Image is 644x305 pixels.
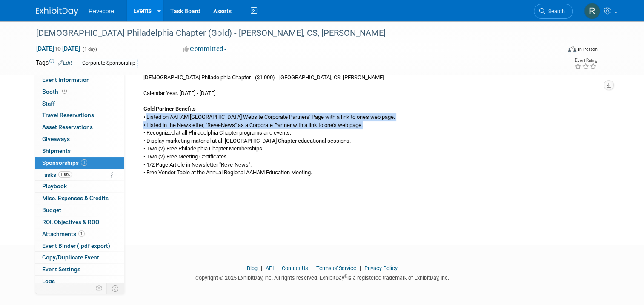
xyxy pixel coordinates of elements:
[36,45,80,52] span: [DATE] [DATE]
[35,98,124,109] a: Staff
[137,73,602,201] div: [DEMOGRAPHIC_DATA] Philadelphia Chapter - ($1,000) - [GEOGRAPHIC_DATA], CS, [PERSON_NAME] Calenda...
[35,133,124,145] a: Giveaways
[42,278,55,285] span: Logs
[309,265,315,271] span: |
[42,195,109,201] span: Misc. Expenses & Credits
[58,60,72,66] a: Edit
[60,88,69,95] span: Booth not reserved yet
[35,109,124,121] a: Travel Reservations
[54,45,62,52] span: to
[35,204,124,216] a: Budget
[574,58,597,63] div: Event Rating
[42,100,55,107] span: Staff
[137,41,602,203] div: Acquired
[35,193,124,204] a: Misc. Expenses & Credits
[35,240,124,252] a: Event Binder (.pdf export)
[89,8,114,14] span: Revecore
[266,265,274,271] a: API
[41,171,72,178] span: Tasks
[247,265,258,271] a: Blog
[143,106,196,112] b: Gold Partner Benefits
[534,4,573,19] a: Search
[259,265,264,271] span: |
[35,228,124,240] a: Attachments1
[42,266,80,273] span: Event Settings
[58,171,72,178] span: 100%
[82,46,97,52] span: (1 day)
[316,265,356,271] a: Terms of Service
[35,74,124,86] a: Event Information
[42,254,99,261] span: Copy/Duplicate Event
[568,46,576,52] img: Format-Inperson.png
[515,44,598,57] div: Event Format
[42,124,93,130] span: Asset Reservations
[35,145,124,157] a: Shipments
[344,274,347,279] sup: ®
[358,265,363,271] span: |
[35,157,124,169] a: Sponsorships1
[584,3,600,19] img: Rachael Sires
[364,265,398,271] a: Privacy Policy
[282,265,308,271] a: Contact Us
[42,76,90,83] span: Event Information
[80,59,138,68] div: Corporate Sponsorship
[42,219,99,225] span: ROI, Objectives & ROO
[35,264,124,275] a: Event Settings
[35,121,124,133] a: Asset Reservations
[35,181,124,192] a: Playbook
[42,147,71,154] span: Shipments
[36,58,72,68] td: Tags
[35,252,124,263] a: Copy/Duplicate Event
[81,159,87,166] span: 1
[42,230,85,237] span: Attachments
[42,112,94,118] span: Travel Reservations
[42,183,67,190] span: Playbook
[36,7,78,16] img: ExhibitDay
[578,46,598,52] div: In-Person
[35,216,124,228] a: ROI, Objectives & ROO
[33,26,550,41] div: [DEMOGRAPHIC_DATA] Philadelphia Chapter (Gold) - [PERSON_NAME], CS, [PERSON_NAME]
[42,135,70,142] span: Giveaways
[78,230,85,237] span: 1
[35,169,124,181] a: Tasks100%
[42,159,87,166] span: Sponsorships
[545,8,565,14] span: Search
[42,88,69,95] span: Booth
[35,86,124,98] a: Booth
[180,45,230,54] button: Committed
[42,207,61,213] span: Budget
[92,283,107,294] td: Personalize Event Tab Strip
[35,276,124,287] a: Logs
[275,265,280,271] span: |
[107,283,124,294] td: Toggle Event Tabs
[42,242,110,249] span: Event Binder (.pdf export)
